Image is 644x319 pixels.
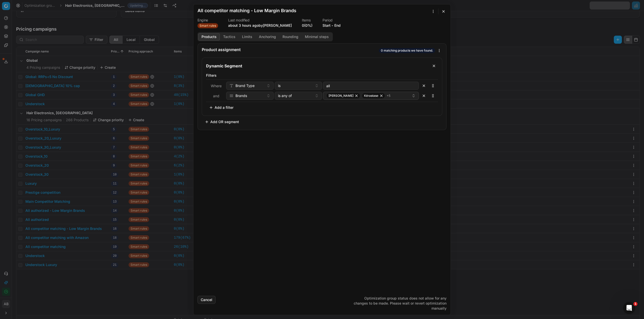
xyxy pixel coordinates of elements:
span: Kérastase [364,94,378,98]
span: and [213,94,219,98]
span: Smart rules [197,23,218,28]
span: Where [211,84,222,88]
button: Rounding [279,33,302,40]
button: Cancel [197,296,216,304]
span: + 5 [387,94,390,98]
input: Segment [205,62,428,70]
span: Brands [235,93,247,98]
h2: All competitor matching - Low Margin Brands [197,8,296,13]
iframe: Intercom live chat [623,302,635,314]
dt: Items [302,18,312,22]
button: Add a filter [206,103,236,111]
button: Limits [239,33,256,40]
button: Add OR segment [202,118,242,126]
span: about 3 hours ago by [PERSON_NAME] [228,23,292,27]
span: - [332,23,333,28]
dt: Last modified [228,18,292,22]
span: 1 [633,302,637,306]
button: Start [323,23,331,28]
button: [PERSON_NAME]Kérastase+5 [323,92,419,100]
div: Product assignment [202,47,378,51]
span: is [278,83,280,88]
dt: Engine [197,18,218,22]
span: is any of [278,93,292,98]
span: [PERSON_NAME] [329,94,353,98]
a: 0(0%) [302,23,312,28]
span: Brand Type [235,83,255,88]
span: 0 matching products we have found. [379,48,435,53]
dt: Period [323,18,341,22]
button: Tactics [220,33,239,40]
button: Products [198,33,220,40]
button: Minimal steps [302,33,332,40]
label: Filters [206,73,438,78]
button: Anchoring [256,33,279,40]
button: End [334,23,341,28]
p: Optimization group status does not allow for any changes to be made. Please wait or revert optimi... [350,296,447,311]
